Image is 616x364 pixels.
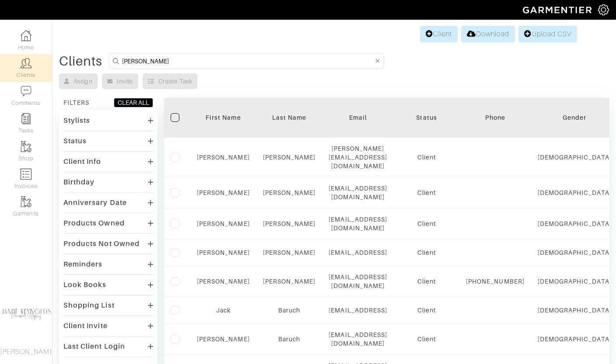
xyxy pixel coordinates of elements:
div: [EMAIL_ADDRESS][DOMAIN_NAME] [329,184,387,201]
a: [PERSON_NAME] [263,278,316,285]
div: Client [400,219,453,228]
img: comment-icon-a0a6a9ef722e966f86d9cbdc48e553b5cf19dbc54f86b18d962a5391bc8f6eb6.png [21,86,31,97]
div: Client [400,335,453,343]
a: Upload CSV [518,26,577,42]
div: Status [400,113,453,122]
img: garments-icon-b7da505a4dc4fd61783c78ac3ca0ef83fa9d6f193b1c9dc38574b1d14d53ca28.png [21,141,31,152]
div: Last Client Login [63,342,125,351]
th: Toggle SortBy [256,98,322,138]
a: Download [461,26,515,42]
div: [EMAIL_ADDRESS][DOMAIN_NAME] [329,330,387,348]
div: [EMAIL_ADDRESS][DOMAIN_NAME] [329,273,387,290]
div: [EMAIL_ADDRESS] [329,306,387,315]
img: garmentier-logo-header-white-b43fb05a5012e4ada735d5af1a66efaba907eab6374d6393d1fbf88cb4ef424d.png [518,2,598,17]
div: Client [400,153,453,162]
div: Anniversary Date [63,198,127,207]
div: Products Not Owned [63,239,140,248]
a: Jack [216,307,231,314]
a: [PERSON_NAME] [263,220,316,227]
div: [DEMOGRAPHIC_DATA] [538,335,612,343]
div: [DEMOGRAPHIC_DATA] [538,306,612,315]
img: reminder-icon-8004d30b9f0a5d33ae49ab947aed9ed385cf756f9e5892f1edd6e32f2345188e.png [21,113,31,124]
div: [PERSON_NAME][EMAIL_ADDRESS][DOMAIN_NAME] [329,144,387,170]
img: clients-icon-6bae9207a08558b7cb47a8932f037763ab4055f8c8b6bfacd5dc20c3e0201464.png [21,58,31,69]
a: [PERSON_NAME] [263,189,316,196]
th: Toggle SortBy [190,98,256,138]
div: Gender [538,113,612,122]
div: Clients [59,57,102,66]
div: [PHONE_NUMBER] [466,277,525,286]
a: [PERSON_NAME] [197,278,250,285]
div: CLEAR ALL [118,98,149,107]
div: [DEMOGRAPHIC_DATA] [538,277,612,286]
img: orders-icon-0abe47150d42831381b5fb84f609e132dff9fe21cb692f30cb5eec754e2cba89.png [21,169,31,180]
img: dashboard-icon-dbcd8f5a0b271acd01030246c82b418ddd0df26cd7fceb0bd07c9910d44c42f6.png [21,30,31,41]
div: Client [400,188,453,197]
div: [DEMOGRAPHIC_DATA] [538,188,612,197]
div: Client [400,277,453,286]
a: [PERSON_NAME] [263,249,316,256]
div: First Name [197,113,250,122]
img: gear-icon-white-bd11855cb880d31180b6d7d6211b90ccbf57a29d726f0c71d8c61bd08dd39cc2.png [598,4,609,15]
a: [PERSON_NAME] [197,154,250,161]
div: Stylists [63,116,90,125]
div: Client Info [63,157,101,166]
div: Client Invite [63,322,108,330]
div: [DEMOGRAPHIC_DATA] [538,248,612,257]
div: Products Owned [63,219,125,228]
a: Baruch [278,307,300,314]
a: [PERSON_NAME] [263,154,316,161]
div: Look Books [63,281,107,289]
button: CLEAR ALL [114,98,153,107]
a: [PERSON_NAME] [197,220,250,227]
div: Client [400,306,453,315]
div: Reminders [63,260,102,269]
div: Phone [466,113,525,122]
div: FILTERS [63,98,89,107]
div: Shopping List [63,301,115,310]
div: [DEMOGRAPHIC_DATA] [538,153,612,162]
div: Status [63,137,87,146]
a: [PERSON_NAME] [197,249,250,256]
a: [PERSON_NAME] [197,336,250,343]
div: [DEMOGRAPHIC_DATA] [538,219,612,228]
div: [EMAIL_ADDRESS][DOMAIN_NAME] [329,215,387,232]
input: Search by name, email, phone, city, or state [122,55,374,66]
div: Last Name [263,113,316,122]
div: [EMAIL_ADDRESS] [329,248,387,257]
th: Toggle SortBy [394,98,459,138]
a: Client [420,26,458,42]
div: Email [329,113,387,122]
div: Client [400,248,453,257]
a: Baruch [278,336,300,343]
img: garments-icon-b7da505a4dc4fd61783c78ac3ca0ef83fa9d6f193b1c9dc38574b1d14d53ca28.png [21,196,31,207]
a: [PERSON_NAME] [197,189,250,196]
div: Birthday [63,178,94,187]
